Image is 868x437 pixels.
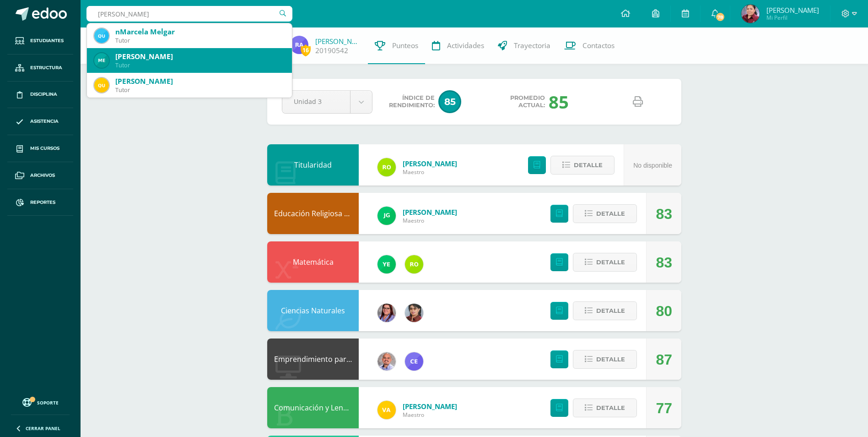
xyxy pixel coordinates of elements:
[267,290,359,331] div: Ciencias Naturales
[633,162,672,169] span: No disponible
[573,253,637,272] button: Detalle
[115,61,285,69] div: Tutor
[447,41,484,50] span: Actividades
[115,76,285,86] div: [PERSON_NAME]
[573,399,637,417] button: Detalle
[7,189,73,216] a: Reportes
[7,162,73,189] a: Archivos
[30,172,55,179] span: Archivos
[389,94,435,109] span: Índice de Rendimiento:
[7,27,73,55] a: Estudiantes
[656,290,672,332] div: 80
[403,217,457,224] span: Maestro
[315,37,361,46] a: [PERSON_NAME]
[30,37,64,44] span: Estudiantes
[573,350,637,369] button: Detalle
[405,255,423,273] img: 53ebae3843709d0b88523289b497d643.png
[294,160,332,170] a: Titularidad
[549,90,569,114] div: 85
[377,158,396,176] img: 53ebae3843709d0b88523289b497d643.png
[294,91,339,112] span: Unidad 3
[7,135,73,162] a: Mis cursos
[405,352,423,371] img: 7a51f661b91fc24d84d05607a94bba63.png
[656,193,672,235] div: 83
[377,255,396,273] img: fd93c6619258ae32e8e829e8701697bb.png
[115,52,285,61] div: [PERSON_NAME]
[766,5,819,15] span: [PERSON_NAME]
[11,396,70,408] a: Soporte
[656,242,672,283] div: 83
[557,27,621,64] a: Contactos
[94,28,109,43] img: 0fbcb2b6c4873218377d8ad2d5a6cda4.png
[30,91,57,98] span: Disciplina
[741,5,760,23] img: d6b8000caef82a835dfd50702ce5cd6f.png
[377,352,396,371] img: f4ddca51a09d81af1cee46ad6847c426.png
[301,44,311,56] span: 16
[30,118,59,125] span: Asistencia
[596,351,625,368] span: Detalle
[368,27,425,64] a: Punteos
[315,46,348,55] a: 20190542
[403,402,457,411] a: [PERSON_NAME]
[267,144,359,186] div: Titularidad
[715,12,725,22] span: 78
[766,14,819,22] span: Mi Perfil
[7,108,73,135] a: Asistencia
[281,306,345,316] a: Ciencias Naturales
[514,41,550,50] span: Trayectoria
[405,304,423,322] img: 62738a800ecd8b6fa95d10d0b85c3dbc.png
[7,55,73,82] a: Estructura
[30,199,55,206] span: Reportes
[282,91,372,113] a: Unidad 3
[86,6,292,22] input: Busca un usuario...
[392,41,418,50] span: Punteos
[37,399,59,406] span: Soporte
[377,304,396,322] img: fda4ebce342fd1e8b3b59cfba0d95288.png
[274,208,369,218] a: Educación Religiosa Escolar
[115,27,285,37] div: nMarcela Melgar
[94,78,109,93] img: a555f28af32e31a0298fb4c6519ddaa8.png
[574,157,603,174] span: Detalle
[596,254,625,271] span: Detalle
[290,36,308,54] img: 0675c9c8064d65adead96b809b5000ef.png
[596,302,625,319] span: Detalle
[7,82,73,109] a: Disciplina
[377,207,396,225] img: 3da61d9b1d2c0c7b8f7e89c78bbce001.png
[438,90,461,113] span: 85
[293,257,334,267] a: Matemática
[510,94,545,109] span: Promedio actual:
[30,145,59,152] span: Mis cursos
[403,168,457,176] span: Maestro
[403,411,457,419] span: Maestro
[550,156,615,175] button: Detalle
[94,53,109,68] img: fdee705c8a1556d4379bf3509f716a11.png
[403,208,457,217] a: [PERSON_NAME]
[115,86,285,94] div: Tutor
[656,339,672,380] div: 87
[274,354,447,364] a: Emprendimiento para la Productividad y Robótica
[573,204,637,223] button: Detalle
[26,425,60,432] span: Cerrar panel
[491,27,557,64] a: Trayectoria
[115,37,285,44] div: Tutor
[573,301,637,320] button: Detalle
[403,159,457,168] a: [PERSON_NAME]
[596,205,625,222] span: Detalle
[425,27,491,64] a: Actividades
[267,193,359,234] div: Educación Religiosa Escolar
[582,41,615,50] span: Contactos
[267,387,359,428] div: Comunicación y Lenguaje, Idioma Español
[267,339,359,380] div: Emprendimiento para la Productividad y Robótica
[656,388,672,429] div: 77
[274,403,419,413] a: Comunicación y Lenguaje, Idioma Español
[377,401,396,419] img: 78707b32dfccdab037c91653f10936d8.png
[267,241,359,283] div: Matemática
[30,64,62,71] span: Estructura
[596,399,625,416] span: Detalle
